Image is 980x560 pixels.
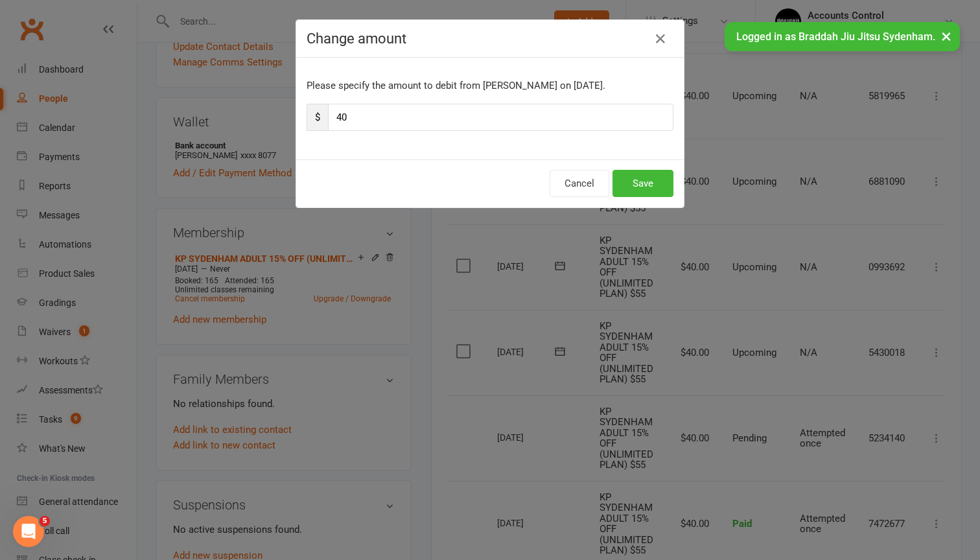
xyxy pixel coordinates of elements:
[550,170,609,197] button: Cancel
[935,22,958,50] button: ×
[13,516,44,547] iframe: Intercom live chat
[307,104,328,131] span: $
[307,78,673,93] p: Please specify the amount to debit from [PERSON_NAME] on [DATE].
[612,170,673,197] button: Save
[736,30,935,43] span: Logged in as Braddah Jiu Jitsu Sydenham.
[40,516,50,526] span: 5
